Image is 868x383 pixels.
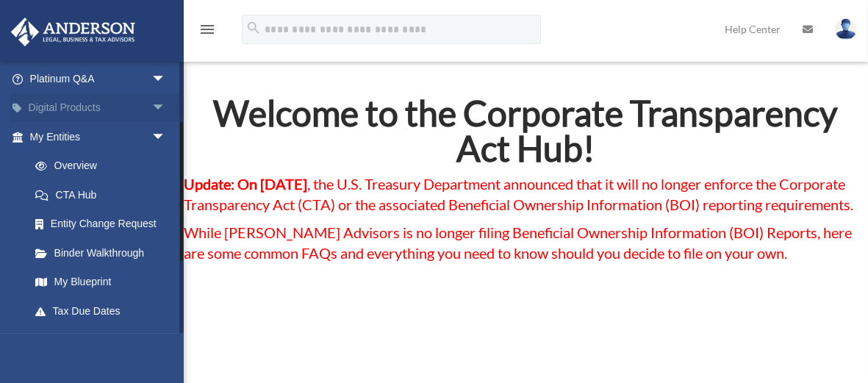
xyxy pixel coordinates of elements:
a: Binder Walkthrough [21,238,188,268]
span: arrow_drop_down [151,326,181,356]
span: arrow_drop_down [151,64,181,94]
span: , the U.S. Treasury Department announced that it will no longer enforce the Corporate Transparenc... [184,175,853,213]
i: menu [198,21,216,38]
a: menu [198,26,216,38]
a: Entity Change Request [21,210,188,239]
img: Anderson Advisors Platinum Portal [7,18,140,46]
a: My Entitiesarrow_drop_down [10,122,188,151]
span: arrow_drop_down [151,122,181,152]
a: CTA Hub [21,180,181,210]
span: While [PERSON_NAME] Advisors is no longer filing Beneficial Ownership Information (BOI) Reports, ... [184,223,852,262]
a: Platinum Q&Aarrow_drop_down [10,64,188,93]
a: Tax Due Dates [21,296,188,326]
a: Overview [21,151,188,181]
strong: Update: On [DATE] [184,175,307,193]
a: Digital Productsarrow_drop_down [10,93,188,123]
h2: Welcome to the Corporate Transparency Act Hub! [184,96,868,173]
a: My Anderson Teamarrow_drop_down [10,326,188,355]
span: arrow_drop_down [151,93,181,124]
i: search [245,20,262,36]
a: My Blueprint [21,268,188,297]
img: User Pic [835,18,857,40]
